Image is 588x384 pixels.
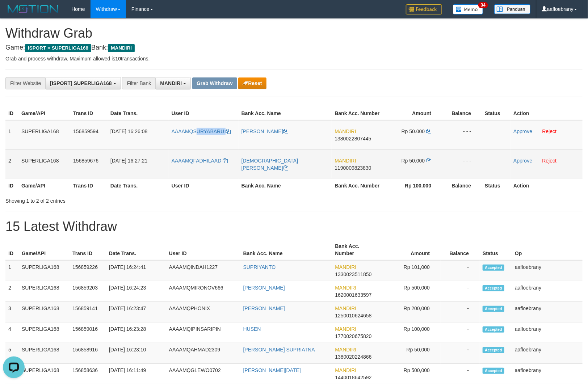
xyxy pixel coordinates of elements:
p: Grab and process withdraw. Maximum allowed is transactions. [5,55,583,62]
img: panduan.png [494,4,530,14]
td: SUPERLIGA168 [19,322,70,343]
th: Date Trans. [108,107,169,120]
span: [DATE] 16:27:21 [110,158,147,164]
span: Copy 1330023511850 to clipboard [335,271,371,277]
td: - [441,302,480,322]
a: [DEMOGRAPHIC_DATA][PERSON_NAME] [241,158,298,171]
th: Op [512,240,583,260]
span: Accepted [483,265,504,271]
span: Accepted [483,326,504,333]
h1: Withdraw Grab [5,26,583,41]
th: ID [5,240,19,260]
th: Bank Acc. Number [332,179,382,192]
a: [PERSON_NAME] [243,305,285,311]
td: SUPERLIGA168 [19,260,70,281]
td: AAAAMQPHONIX [166,302,240,322]
th: Status [482,179,511,192]
th: Trans ID [70,107,108,120]
td: Rp 50,000 [382,343,441,364]
span: AAAAMQFADHILAAD [172,158,222,164]
th: Date Trans. [108,179,169,192]
td: aafloebrany [512,322,583,343]
a: Approve [513,128,532,134]
th: User ID [166,240,240,260]
th: Rp 100.000 [382,179,442,192]
td: 156859016 [70,322,106,343]
a: HUSEN [243,326,261,332]
th: Bank Acc. Name [240,240,332,260]
th: Trans ID [70,179,108,192]
td: [DATE] 16:24:23 [106,281,166,302]
a: Approve [513,158,532,164]
span: Copy 1380020224866 to clipboard [335,354,371,360]
span: MANDIRI [335,367,356,373]
td: Rp 200,000 [382,302,441,322]
a: [PERSON_NAME] [241,128,288,134]
th: User ID [169,179,239,192]
div: Filter Website [5,77,45,89]
td: AAAAMQAHMAD2309 [166,343,240,364]
td: aafloebrany [512,281,583,302]
th: ID [5,179,18,192]
img: MOTION_logo.png [5,4,60,14]
span: Copy 1190009823830 to clipboard [335,165,371,171]
td: SUPERLIGA168 [18,120,70,150]
h4: Game: Bank: [5,44,583,51]
th: Date Trans. [106,240,166,260]
div: Filter Bank [122,77,155,89]
th: Game/API [18,107,70,120]
span: Rp 50.000 [402,128,425,134]
th: Game/API [18,179,70,192]
td: Rp 500,000 [382,281,441,302]
button: Reset [238,77,266,89]
td: 4 [5,322,19,343]
span: MANDIRI [335,158,356,164]
th: Bank Acc. Number [332,240,382,260]
td: SUPERLIGA168 [18,149,70,179]
td: - [441,260,480,281]
th: Balance [441,240,480,260]
span: MANDIRI [335,285,356,291]
td: 3 [5,302,19,322]
td: - [441,343,480,364]
span: AAAAMQSURYABARU [172,128,224,134]
a: SUPRIYANTO [243,264,276,270]
a: [PERSON_NAME] [243,285,285,291]
span: Rp 50.000 [402,158,425,164]
td: 156858916 [70,343,106,364]
span: Accepted [483,285,504,291]
span: [DATE] 16:26:08 [110,128,147,134]
th: Amount [382,240,441,260]
span: Accepted [483,368,504,374]
td: [DATE] 16:24:41 [106,260,166,281]
span: MANDIRI [335,326,356,332]
td: Rp 101,000 [382,260,441,281]
a: AAAAMQFADHILAAD [172,158,228,164]
span: Copy 1250010624658 to clipboard [335,313,371,318]
td: aafloebrany [512,302,583,322]
a: Copy 50000 to clipboard [426,158,431,164]
button: Open LiveChat chat widget [3,3,25,25]
span: ISPORT > SUPERLIGA168 [25,44,91,52]
span: Copy 1770020675820 to clipboard [335,333,371,339]
span: MANDIRI [335,264,356,270]
td: AAAAMQIPINSARIPIN [166,322,240,343]
td: 1 [5,260,19,281]
td: aafloebrany [512,260,583,281]
span: MANDIRI [160,80,182,86]
span: Copy 1380022807445 to clipboard [335,136,371,142]
td: - [441,281,480,302]
th: Bank Acc. Name [239,107,332,120]
td: SUPERLIGA168 [19,281,70,302]
td: 1 [5,120,18,150]
strong: 10 [115,56,121,62]
td: [DATE] 16:23:28 [106,322,166,343]
span: 156859676 [73,158,98,164]
th: Status [482,107,511,120]
span: Copy 1440018642592 to clipboard [335,375,371,380]
th: User ID [169,107,239,120]
span: 156859594 [73,128,98,134]
th: Game/API [19,240,70,260]
button: Grab Withdraw [192,77,237,89]
th: Bank Acc. Name [239,179,332,192]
